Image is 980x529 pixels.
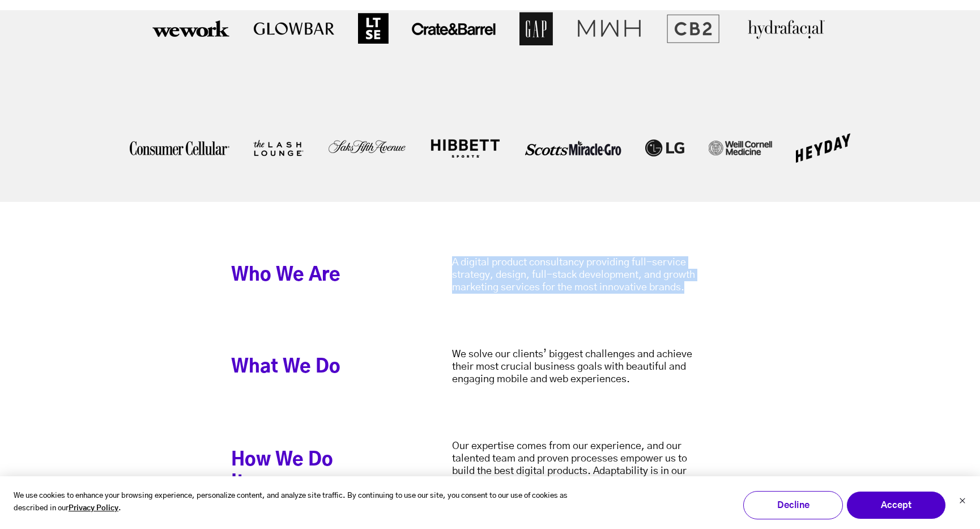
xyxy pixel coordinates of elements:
button: Accept [846,491,946,519]
a: Who We Are [231,264,350,286]
img: Crate-Barrel-Logo-2 [411,20,496,37]
img: logo_aHR0cHNfX19tYWxsbWF2ZXJpY2suaW1naXgubmV0X3dlYl9wcm9wZXJ0eV9tYW5hZ2Vyc18yMF9wcm9wZXJ0aWVzXzg4... [253,136,304,160]
a: What We Do [231,356,350,378]
img: Weill cornell-1 [709,141,772,155]
div: A digital product consultancy providing full-service strategy, design, full-stack development, an... [452,256,711,294]
img: Hibbett (1)-1 [430,139,501,158]
button: Decline [743,491,843,519]
img: Glowbar_White_Logo_black_long_e533f2d9-d62d-4012-a335-3922b701e832 [253,20,335,37]
a: How We Do It [231,448,350,494]
img: Consumer_Cellular_logo.svg [130,141,229,155]
img: logo-hydrafacial-center-2695174187-1 [743,17,828,40]
div: We solve our clients’ biggest challenges and achieve their most crucial business goals with beaut... [452,348,711,386]
img: LG-2 [645,139,684,156]
img: Heyday-3 [796,133,850,163]
img: Gap-3 [519,12,553,45]
p: We use cookies to enhance your browsing experience, personalize content, and analyze site traffic... [14,490,574,516]
img: WeWork-Logo.wine [152,17,230,40]
img: LTSE logo-2 [358,13,389,44]
img: Saks fith avenue [328,131,406,165]
div: Our expertise comes from our experience, and our talented team and proven processes empower us to... [452,440,711,502]
a: Privacy Policy [69,502,118,515]
img: scotts-2 [525,141,621,155]
img: mwh-2 [576,11,643,46]
button: Dismiss cookie banner [959,496,966,508]
img: Untitled-2 1-1 [666,14,720,44]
